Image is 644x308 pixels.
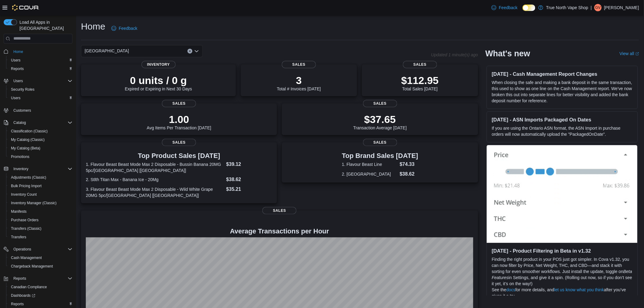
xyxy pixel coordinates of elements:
[1,245,75,254] button: Operations
[6,254,75,262] button: Cash Management
[546,4,589,11] p: True North Vape Shop
[1,274,75,283] button: Reports
[9,57,23,64] a: Users
[147,113,211,125] p: 1.00
[9,233,72,241] span: Transfers
[9,233,29,241] a: Transfers
[620,51,639,56] a: View allExternal link
[86,152,272,159] h3: Top Product Sales [DATE]
[6,262,75,271] button: Chargeback Management
[591,4,592,11] p: |
[9,216,41,224] a: Purchase Orders
[9,153,32,160] a: Promotions
[506,287,516,292] a: docs
[9,153,72,160] span: Promotions
[403,61,437,68] span: Sales
[11,184,42,188] span: Bulk Pricing Import
[9,225,72,232] span: Transfers (Classic)
[9,86,37,93] a: Security Roles
[11,77,72,85] span: Users
[11,235,26,240] span: Transfers
[11,66,24,71] span: Reports
[11,192,37,197] span: Inventory Count
[363,139,397,146] span: Sales
[86,161,224,173] dt: 1. Flavour Beast Beast Mode Max 2 Disposable - Bussin Banana 20MG 5pc/[GEOGRAPHIC_DATA] [[GEOGRAP...
[11,255,42,260] span: Cash Management
[12,5,39,11] img: Cova
[1,106,75,115] button: Customers
[11,58,20,63] span: Users
[9,128,72,135] span: Classification (Classic)
[9,199,59,207] a: Inventory Manager (Classic)
[9,182,72,190] span: Bulk Pricing Import
[9,65,72,72] span: Reports
[6,173,75,182] button: Adjustments (Classic)
[11,107,33,114] a: Customers
[86,228,473,235] h4: Average Transactions per Hour
[9,128,50,135] a: Classification (Classic)
[9,145,72,152] span: My Catalog (Beta)
[226,176,272,183] dd: $38.62
[353,113,407,125] p: $37.65
[401,74,439,91] div: Total Sales [DATE]
[11,77,25,85] button: Users
[187,49,192,54] button: Clear input
[353,113,407,130] div: Transaction Average [DATE]
[1,165,75,173] button: Inventory
[9,208,72,215] span: Manifests
[492,248,633,254] h3: [DATE] - Product Filtering in Beta in v1.32
[11,154,30,159] span: Promotions
[262,207,296,214] span: Sales
[13,247,31,252] span: Operations
[492,256,633,287] p: Finding the right product in your POS just got simpler. In Cova v1.32, you can now filter by Pric...
[194,49,199,54] button: Open list of options
[9,254,72,261] span: Cash Management
[363,100,397,107] span: Sales
[162,139,196,146] span: Sales
[86,186,224,198] dt: 3. Flavour Beast Beast Mode Max 2 Disposable - Wild White Grape 20MG 5pc/[GEOGRAPHIC_DATA] [[GEOG...
[6,65,75,73] button: Reports
[11,146,40,151] span: My Catalog (Beta)
[11,48,26,55] a: Home
[9,199,72,207] span: Inventory Manager (Classic)
[142,61,176,68] span: Inventory
[11,119,72,126] span: Catalog
[6,144,75,152] button: My Catalog (Beta)
[492,71,633,77] h3: [DATE] - Cash Management Report Changes
[342,161,397,167] dt: 1. Flavour Beast Line
[492,287,633,299] p: See the for more details, and after you’ve given it a try.
[9,65,26,72] a: Reports
[9,94,72,102] span: Users
[282,61,316,68] span: Sales
[11,165,31,173] button: Inventory
[400,170,418,178] dd: $38.62
[9,57,72,64] span: Users
[604,4,639,11] p: [PERSON_NAME]
[6,190,75,199] button: Inventory Count
[6,199,75,207] button: Inventory Manager (Classic)
[277,74,321,86] p: 3
[492,125,633,137] p: If you are using the Ontario ASN format, the ASN Import in purchase orders will now automatically...
[11,275,72,282] span: Reports
[162,100,196,107] span: Sales
[147,113,211,130] div: Avg Items Per Transaction [DATE]
[119,25,137,31] span: Feedback
[9,136,72,143] span: My Catalog (Classic)
[595,4,600,11] span: GV
[6,94,75,102] button: Users
[594,4,602,11] div: Gary Vape
[9,300,72,308] span: Reports
[9,283,72,291] span: Canadian Compliance
[9,174,72,181] span: Adjustments (Classic)
[635,52,639,56] svg: External link
[9,292,38,299] a: Dashboards
[9,145,43,152] a: My Catalog (Beta)
[6,135,75,144] button: My Catalog (Classic)
[9,94,23,102] a: Users
[226,161,272,168] dd: $39.12
[9,254,44,261] a: Cash Management
[1,118,75,127] button: Catalog
[6,216,75,224] button: Purchase Orders
[6,152,75,161] button: Promotions
[6,207,75,216] button: Manifests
